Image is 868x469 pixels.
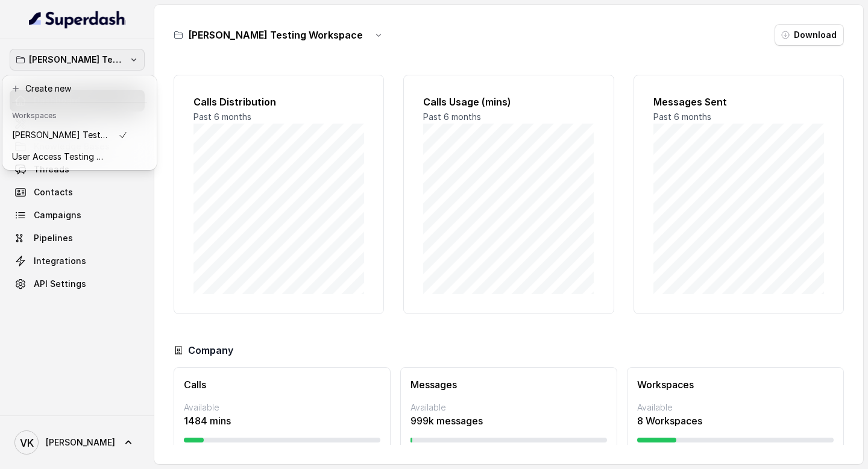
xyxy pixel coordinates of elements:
button: [PERSON_NAME] Testing Workspace [10,49,145,71]
header: Workspaces [5,105,154,124]
p: [PERSON_NAME] Testing Workspace [29,52,125,67]
p: [PERSON_NAME] Testing Workspace [12,128,108,142]
div: [PERSON_NAME] Testing Workspace [2,75,157,170]
p: User Access Testing Workspace [12,150,108,164]
button: Create new [5,78,154,99]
